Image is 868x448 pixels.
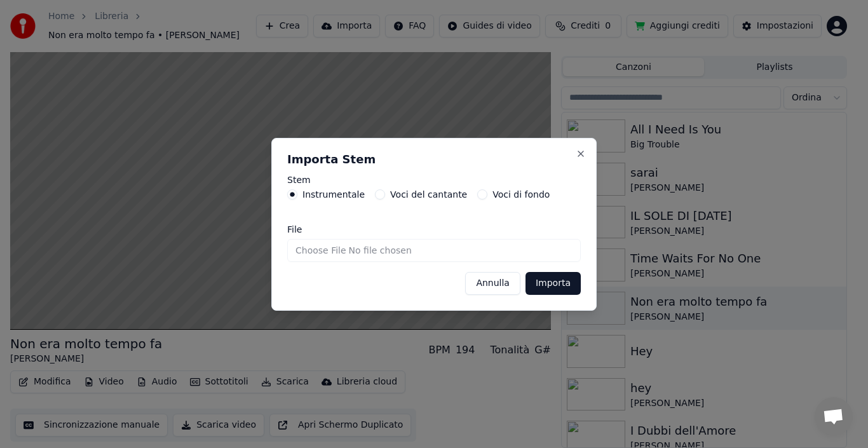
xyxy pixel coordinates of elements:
[390,190,467,199] label: Voci del cantante
[492,190,550,199] label: Voci di fondo
[287,175,581,184] label: Stem
[465,272,520,295] button: Annulla
[302,190,365,199] label: Instrumentale
[287,225,581,234] label: File
[526,272,581,295] button: Importa
[287,154,581,165] h2: Importa Stem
